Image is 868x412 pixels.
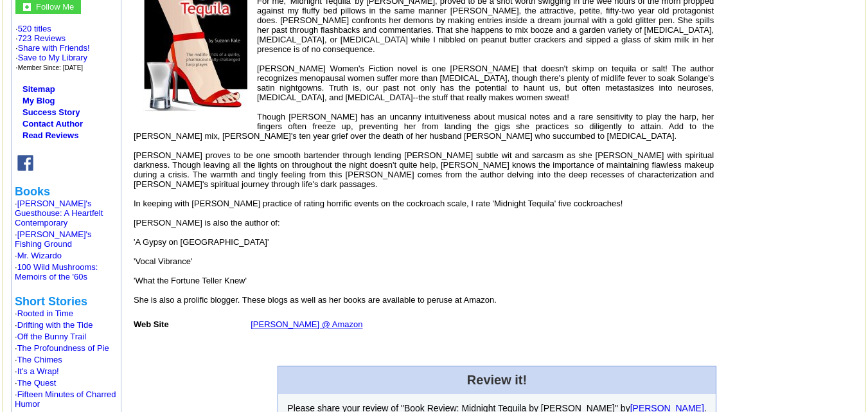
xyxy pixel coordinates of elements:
a: Off the Bunny Trail [17,332,86,341]
font: · [15,390,116,409]
a: Share with Friends! [18,43,90,53]
img: shim.gif [15,364,15,366]
font: · [15,332,86,341]
img: shim.gif [15,376,15,378]
font: · [15,229,92,249]
td: Review it! [278,366,716,395]
font: · [15,320,93,330]
a: [PERSON_NAME]'s Fishing Ground [15,229,92,249]
font: · [15,309,73,318]
b: Books [15,185,50,198]
font: · [15,343,109,353]
font: · · · [15,43,90,72]
img: shim.gif [15,409,15,411]
img: shim.gif [15,282,15,283]
font: Web Site [134,319,169,329]
a: [PERSON_NAME] @ Amazon [251,319,362,329]
img: gc.jpg [23,3,31,11]
font: · [15,355,62,364]
a: Save to My Library [18,53,87,62]
font: Follow Me [36,2,74,12]
font: · [15,262,98,282]
img: shim.gif [15,330,15,332]
a: Drifting with the Tide [17,320,93,330]
a: Sitemap [22,84,55,94]
a: 100 Wild Mushrooms: Memoirs of the '60s [15,262,98,282]
a: My Blog [22,96,55,105]
img: shim.gif [15,341,15,343]
font: · [15,251,62,260]
img: shim.gif [15,388,15,390]
font: · [15,378,56,388]
font: · [15,366,59,376]
img: shim.gif [15,249,15,251]
a: Mr. Wizardo [17,251,62,260]
img: fb.png [17,155,33,171]
a: 520 titles [18,24,51,33]
a: Follow Me [36,1,74,12]
a: Contact Author [22,119,83,129]
font: Member Since: [DATE] [18,64,84,71]
a: Success Story [22,107,80,117]
font: · [15,199,103,228]
a: Rooted in Time [17,309,73,318]
a: [PERSON_NAME]'s Guesthouse: A Heartfelt Contemporary [15,199,103,228]
a: Read Reviews [22,130,78,140]
a: Fifteen Minutes of Charred Humor [15,390,116,409]
a: The Chimes [17,355,62,364]
img: shim.gif [15,353,15,355]
font: · · [15,24,90,72]
a: The Profoundness of Pie [17,343,109,353]
b: Short Stories [15,295,87,308]
a: 723 Reviews [18,33,66,43]
a: It's a Wrap! [17,366,59,376]
img: shim.gif [15,260,15,262]
img: shim.gif [15,228,15,229]
img: shim.gif [15,318,15,320]
a: The Quest [17,378,57,388]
